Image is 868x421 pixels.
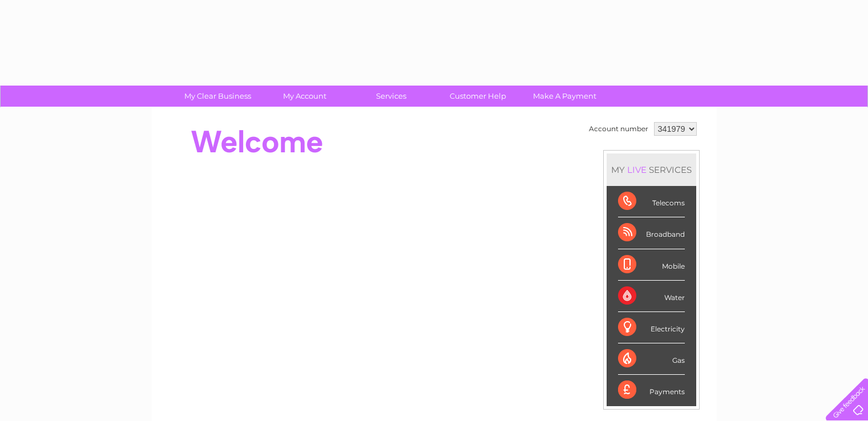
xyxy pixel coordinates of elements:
[618,281,685,312] div: Water
[607,153,696,186] div: MY SERVICES
[618,186,685,217] div: Telecoms
[171,86,265,107] a: My Clear Business
[618,312,685,343] div: Electricity
[257,86,352,107] a: My Account
[618,249,685,281] div: Mobile
[618,375,685,406] div: Payments
[344,86,438,107] a: Services
[625,164,649,175] div: LIVE
[618,343,685,375] div: Gas
[431,86,525,107] a: Customer Help
[518,86,612,107] a: Make A Payment
[586,119,651,139] td: Account number
[618,217,685,249] div: Broadband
